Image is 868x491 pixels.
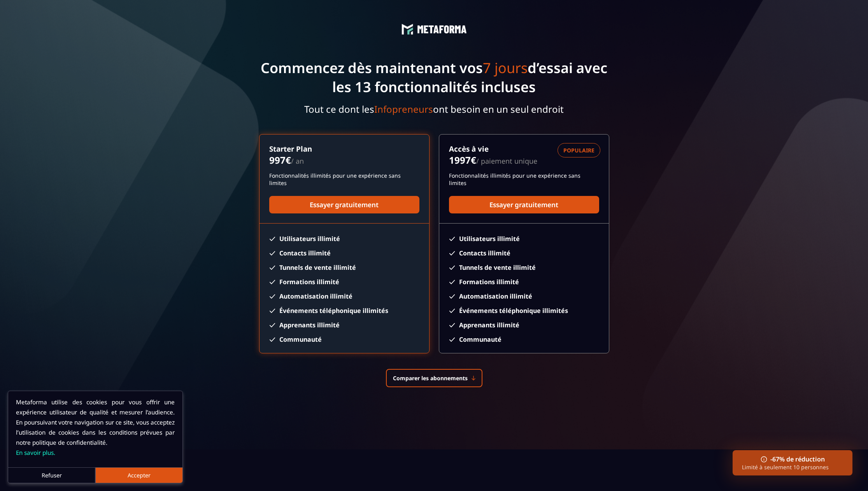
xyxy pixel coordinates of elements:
span: 7 jours [483,58,528,77]
img: checked [449,237,455,241]
img: ifno [761,456,767,463]
img: logo [417,25,467,33]
img: checked [449,337,455,342]
li: Utilisateurs illimité [269,234,419,243]
button: Accepter [95,467,182,483]
a: Essayer gratuitement [269,196,419,213]
span: Infopreneurs [374,103,433,115]
img: logo [402,23,413,35]
button: Refuser [8,467,95,483]
img: checked [269,237,275,241]
li: Événements téléphonique illimités [449,306,599,315]
li: Contacts illimité [449,249,599,257]
span: Comparer les abonnements [393,374,468,382]
li: Utilisateurs illimité [449,234,599,243]
span: / an [291,156,304,166]
p: Metaforma utilise des cookies pour vous offrir une expérience utilisateur de qualité et mesurer l... [16,397,175,458]
money: 997 [269,154,291,166]
li: Apprenants illimité [449,321,599,329]
li: Tunnels de vente illimité [269,263,419,272]
currency: € [286,154,291,166]
p: Limité à seulement 10 personnes [742,463,843,471]
h3: Accès à vie [449,144,599,154]
li: Automatisation illimité [269,292,419,301]
a: Essayer gratuitement [449,196,599,213]
img: checked [449,280,455,284]
img: checked [449,323,455,327]
img: checked [269,251,275,255]
li: Automatisation illimité [449,292,599,301]
img: checked [449,294,455,299]
img: checked [269,323,275,327]
span: / paiement unique [476,156,537,166]
img: checked [269,337,275,342]
img: checked [269,294,275,299]
img: checked [449,309,455,313]
button: Comparer les abonnements [386,369,482,387]
img: checked [449,251,455,255]
div: POPULAIRE [558,143,600,157]
li: Formations illimité [449,278,599,286]
img: checked [269,309,275,313]
currency: € [471,154,476,166]
p: Fonctionnalités illimités pour une expérience sans limites [449,172,599,187]
money: 1997 [449,154,476,166]
h3: -67% de réduction [742,455,843,463]
img: checked [269,280,275,284]
img: checked [449,266,455,270]
li: Événements téléphonique illimités [269,306,419,315]
h1: Commencez dès maintenant vos d’essai avec les 13 fonctionnalités incluses [259,58,609,96]
img: checked [269,266,275,270]
li: Communauté [269,335,419,344]
h3: Starter Plan [269,144,419,154]
a: En savoir plus. [16,449,55,456]
li: Tunnels de vente illimité [449,263,599,272]
li: Contacts illimité [269,249,419,257]
li: Formations illimité [269,278,419,286]
p: Tout ce dont les ont besoin en un seul endroit [259,103,609,115]
li: Apprenants illimité [269,321,419,329]
p: Fonctionnalités illimités pour une expérience sans limites [269,172,419,187]
li: Communauté [449,335,599,344]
